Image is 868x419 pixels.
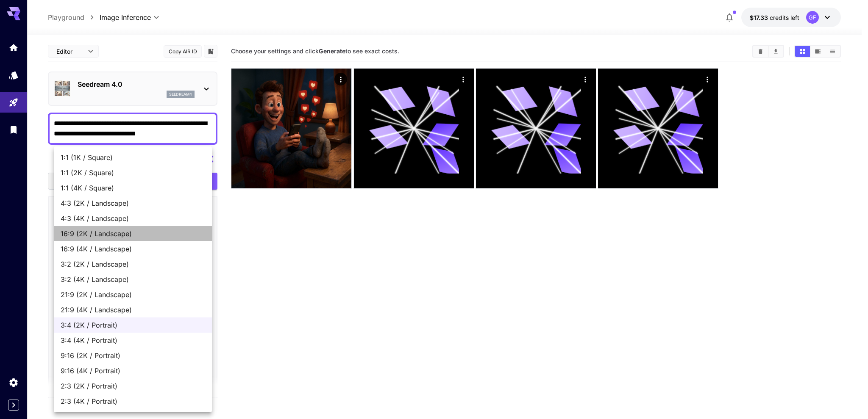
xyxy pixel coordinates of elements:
span: 3:4 (4K / Portrait) [61,335,205,345]
span: 1:1 (2K / Square) [61,168,205,178]
span: 2:3 (4K / Portrait) [61,396,205,406]
span: 16:9 (2K / Landscape) [61,229,205,239]
span: 3:4 (2K / Portrait) [61,320,205,330]
span: 1:1 (4K / Square) [61,183,205,193]
span: 3:2 (4K / Landscape) [61,274,205,284]
span: 1:1 (1K / Square) [61,152,205,163]
span: 3:2 (2K / Landscape) [61,259,205,269]
span: 4:3 (4K / Landscape) [61,213,205,223]
span: 21:9 (4K / Landscape) [61,305,205,315]
span: 2:3 (2K / Portrait) [61,381,205,391]
span: 21:9 (2K / Landscape) [61,289,205,300]
span: 16:9 (4K / Landscape) [61,244,205,254]
span: 4:3 (2K / Landscape) [61,198,205,208]
span: 9:16 (4K / Portrait) [61,366,205,376]
span: 9:16 (2K / Portrait) [61,350,205,361]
